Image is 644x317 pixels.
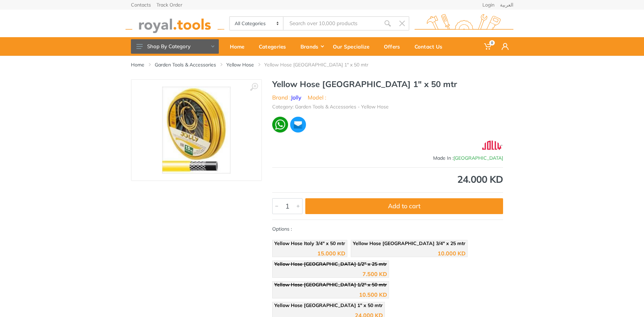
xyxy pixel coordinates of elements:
a: العربية [500,2,513,7]
li: Brand : [272,93,301,102]
select: Category [230,17,284,30]
a: Yellow Hose [GEOGRAPHIC_DATA] 3/4" x 25 mtr 10.000 KD [351,240,468,257]
a: Contact Us [410,37,452,56]
div: 24.000 KD [272,175,503,184]
div: Categories [254,39,296,54]
div: 15.000 KD [317,251,345,256]
div: 10.500 KD [359,292,387,297]
li: Yellow Hose [GEOGRAPHIC_DATA] 1" x 50 mtr [264,61,379,68]
a: Contacts [131,2,151,7]
a: Yellow Hose Italy 3/4" x 50 mtr 15.000 KD [272,240,347,257]
button: Shop By Category [131,39,219,54]
a: Home [225,37,254,56]
div: 7.500 KD [362,271,387,277]
nav: breadcrumb [131,61,513,68]
h1: Yellow Hose [GEOGRAPHIC_DATA] 1" x 50 mtr [272,79,503,89]
img: royal.tools Logo [125,14,224,33]
div: 10.000 KD [438,251,466,256]
a: Garden Tools & Accessories [155,61,216,68]
div: Offers [379,39,410,54]
input: Site search [284,16,380,31]
span: [GEOGRAPHIC_DATA] [453,155,503,161]
span: Yellow Hose [GEOGRAPHIC_DATA] 1/2" x 50 mtr [274,282,387,288]
span: Yellow Hose [GEOGRAPHIC_DATA] 1" x 50 mtr [274,302,383,308]
a: Our Specialize [328,37,379,56]
img: Royal Tools - Yellow Hose Italy 1 [162,87,230,173]
img: Jolly [481,137,503,155]
div: Our Specialize [328,39,379,54]
img: ma.webp [289,116,307,134]
div: Home [225,39,254,54]
span: Yellow Hose [GEOGRAPHIC_DATA] 3/4" x 25 mtr [353,240,466,246]
button: Add to cart [305,198,503,214]
a: Track Order [156,2,182,7]
div: Made In : [272,155,503,162]
a: Yellow Hose [GEOGRAPHIC_DATA] 1/2" x 25 mtr 7.500 KD [272,261,389,278]
a: 0 [479,37,497,56]
a: Home [131,61,144,68]
li: Category: Garden Tools & Accessories - Yellow Hose [272,103,389,110]
a: Offers [379,37,410,56]
span: Yellow Hose [GEOGRAPHIC_DATA] 1/2" x 25 mtr [274,261,387,267]
div: Brands [296,39,328,54]
a: Jolly [291,94,301,101]
img: royal.tools Logo [415,14,513,33]
a: Yellow Hose [GEOGRAPHIC_DATA] 1/2" x 50 mtr 10.500 KD [272,281,389,298]
span: 0 [489,40,495,45]
li: Model : [308,93,326,102]
a: Login [482,2,494,7]
span: Yellow Hose Italy 3/4" x 50 mtr [274,240,345,246]
div: Contact Us [410,39,452,54]
img: wa.webp [272,117,288,133]
a: Yellow Hose [226,61,254,68]
a: Categories [254,37,296,56]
